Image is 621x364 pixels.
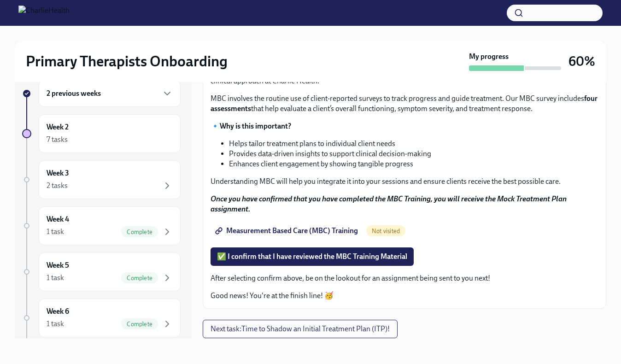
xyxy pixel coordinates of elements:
h3: 60% [568,53,595,70]
li: Helps tailor treatment plans to individual client needs [229,139,598,149]
div: 1 task [47,273,64,283]
a: Week 32 tasks [22,160,181,199]
img: CharlieHealth [18,6,70,20]
h6: Week 3 [47,168,69,178]
div: 7 tasks [47,135,68,145]
span: Measurement Based Care (MBC) Training [217,226,358,235]
a: Week 51 taskComplete [22,252,181,291]
div: 2 tasks [47,181,68,191]
li: Provides data-driven insights to support clinical decision-making [229,149,598,159]
span: Not visited [366,228,405,235]
div: 1 task [47,227,64,237]
h2: Primary Therapists Onboarding [26,52,228,70]
a: Week 61 taskComplete [22,299,181,337]
h6: Week 6 [47,306,69,317]
h6: Week 5 [47,260,69,270]
button: Next task:Time to Shadow an Initial Treatment Plan (ITP)! [203,320,398,338]
button: ✅ I confirm that I have reviewed the MBC Training Material [211,247,414,266]
li: Enhances client engagement by showing tangible progress [229,159,598,169]
p: MBC involves the routine use of client-reported surveys to track progress and guide treatment. Ou... [211,94,598,114]
p: After selecting confirm above, be on the lookout for an assignment being sent to you next! [211,273,598,283]
p: Good news! You're at the finish line! 🥳 [211,291,598,301]
span: Next task : Time to Shadow an Initial Treatment Plan (ITP)! [211,324,390,334]
p: Understanding MBC will help you integrate it into your sessions and ensure clients receive the be... [211,176,598,187]
span: Complete [121,275,158,282]
strong: My progress [469,52,509,62]
a: Week 27 tasks [22,114,181,153]
a: Week 41 taskComplete [22,206,181,245]
h6: 2 previous weeks [47,88,101,99]
a: Measurement Based Care (MBC) Training [211,222,364,240]
div: 1 task [47,319,64,329]
strong: Once you have confirmed that you have completed the MBC Training, you will receive the Mock Treat... [211,194,567,213]
h6: Week 2 [47,122,69,132]
span: ✅ I confirm that I have reviewed the MBC Training Material [217,252,407,261]
span: Complete [121,229,158,235]
span: Complete [121,321,158,328]
div: 2 previous weeks [39,80,181,107]
strong: Why is this important? [220,122,291,130]
h6: Week 4 [47,214,69,224]
p: 🔹 [211,121,598,131]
